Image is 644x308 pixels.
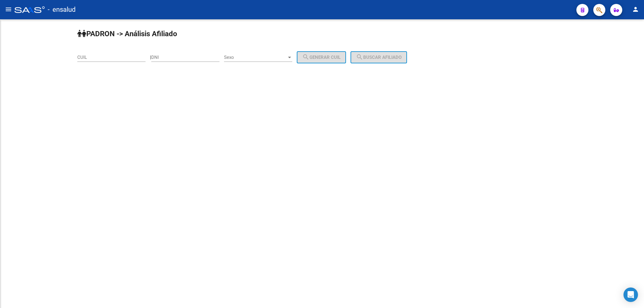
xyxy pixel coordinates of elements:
[302,55,341,60] span: Generar CUIL
[77,30,177,38] strong: PADRON -> Análisis Afiliado
[297,51,346,63] button: Generar CUIL
[623,287,638,302] div: Open Intercom Messenger
[632,6,639,13] mat-icon: person
[5,6,12,13] mat-icon: menu
[351,51,407,63] button: Buscar afiliado
[302,53,309,61] mat-icon: search
[48,3,75,16] span: - ensalud
[224,55,287,60] span: Sexo
[356,53,363,61] mat-icon: search
[150,55,351,60] div: |
[356,55,402,60] span: Buscar afiliado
